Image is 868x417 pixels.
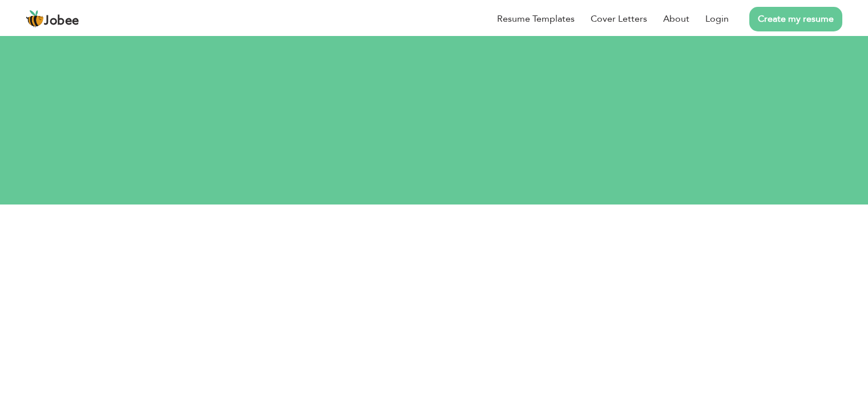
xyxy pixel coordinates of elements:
[26,10,44,28] img: jobee.io
[497,12,575,26] a: Resume Templates
[749,7,842,31] a: Create my resume
[26,10,79,28] a: Jobee
[44,15,79,27] span: Jobee
[663,12,689,26] a: About
[705,12,729,26] a: Login
[591,12,647,26] a: Cover Letters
